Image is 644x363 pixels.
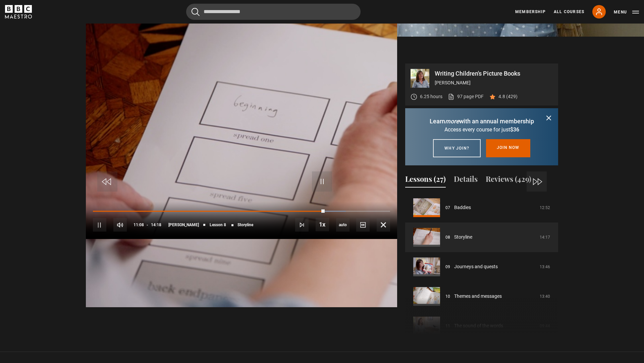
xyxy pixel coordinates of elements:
[510,126,519,133] span: $36
[5,5,32,18] svg: BBC Maestro
[336,218,350,232] div: Current quality: 1080p
[133,219,144,231] span: 11:08
[151,219,161,231] span: 14:18
[113,218,127,232] button: Mute
[554,9,584,15] a: All Courses
[435,71,553,77] p: Writing Children's Picture Books
[237,223,253,227] span: Storyline
[186,4,361,20] input: Search
[405,173,446,188] button: Lessons (27)
[420,93,442,100] p: 6.25 hours
[498,93,518,100] p: 4.8 (429)
[448,93,484,100] a: 97 page PDF
[454,293,502,300] a: Themes and messages
[93,211,390,212] div: Progress Bar
[336,218,350,232] span: auto
[454,173,478,188] button: Details
[86,64,397,239] video-js: Video Player
[192,8,200,16] button: Submit the search query
[93,218,106,232] button: Pause
[433,139,481,157] a: Why join?
[614,9,639,15] button: Toggle navigation
[435,79,553,86] p: [PERSON_NAME]
[210,223,226,227] span: Lesson 8
[515,9,546,15] a: Membership
[486,173,531,188] button: Reviews (429)
[413,117,550,126] p: Learn with an annual membership
[316,218,329,231] button: Playback Rate
[377,218,390,232] button: Fullscreen
[486,139,530,157] a: Join now
[454,204,471,211] a: Baddies
[168,223,199,227] span: [PERSON_NAME]
[445,118,459,125] i: more
[356,218,370,232] button: Captions
[413,126,550,134] p: Access every course for just
[454,234,472,241] a: Storyline
[454,263,498,270] a: Journeys and quests
[147,223,148,227] span: -
[295,218,309,232] button: Next Lesson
